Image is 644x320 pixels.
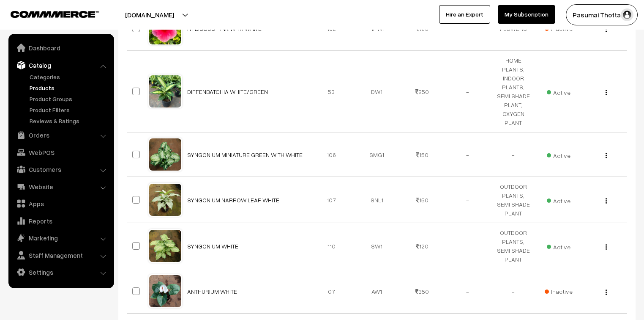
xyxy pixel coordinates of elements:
[187,25,262,32] a: HYBISCUS PINK WITH WHITE
[27,83,111,92] a: Products
[566,4,638,25] button: Pasumai Thotta…
[491,132,536,177] td: -
[354,223,400,269] td: SW1
[547,240,570,251] span: Active
[11,213,111,229] a: Reports
[309,132,355,177] td: 106
[547,149,570,160] span: Active
[11,145,111,160] a: WebPOS
[606,153,607,158] img: Menu
[11,196,111,211] a: Apps
[27,94,111,103] a: Product Groups
[400,177,445,223] td: 150
[187,196,279,204] a: SYNGONIUM NARROW LEAF WHITE
[11,248,111,263] a: Staff Management
[400,223,445,269] td: 120
[445,223,491,269] td: -
[445,51,491,132] td: -
[11,265,111,280] a: Settings
[400,269,445,314] td: 350
[187,288,237,295] a: ANTHURIUM WHITE
[309,51,355,132] td: 53
[621,8,633,21] img: user
[491,177,536,223] td: OUTDOOR PLANTS, SEMI SHADE PLANT
[11,8,85,19] a: COMMMERCE
[309,177,355,223] td: 107
[11,230,111,246] a: Marketing
[27,116,111,125] a: Reviews & Ratings
[547,194,570,205] span: Active
[187,88,268,95] a: DIFFENBATCHIA WHITE/GREEN
[11,58,111,73] a: Catalog
[439,5,490,24] a: Hire an Expert
[187,151,303,158] a: SYNGONIUM MINIATURE GREEN WITH WHITE
[354,269,400,314] td: AW1
[491,51,536,132] td: HOME PLANTS, INDOOR PLANTS, SEMI SHADE PLANT, OXYGEN PLANT
[400,132,445,177] td: 150
[400,51,445,132] td: 250
[445,269,491,314] td: -
[498,5,555,24] a: My Subscription
[11,127,111,143] a: Orders
[606,198,607,204] img: Menu
[491,223,536,269] td: OUTDOOR PLANTS, SEMI SHADE PLANT
[11,162,111,177] a: Customers
[606,90,607,95] img: Menu
[27,105,111,114] a: Product Filters
[11,179,111,194] a: Website
[11,11,99,17] img: COMMMERCE
[187,243,238,250] a: SYNGONIUM WHITE
[354,51,400,132] td: DW1
[491,269,536,314] td: -
[545,287,573,296] span: Inactive
[445,132,491,177] td: -
[445,177,491,223] td: -
[354,177,400,223] td: SNL1
[96,4,204,25] button: [DOMAIN_NAME]
[27,72,111,81] a: Categories
[11,40,111,55] a: Dashboard
[309,269,355,314] td: 07
[606,290,607,295] img: Menu
[309,223,355,269] td: 110
[606,244,607,250] img: Menu
[547,86,570,97] span: Active
[354,132,400,177] td: SMG1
